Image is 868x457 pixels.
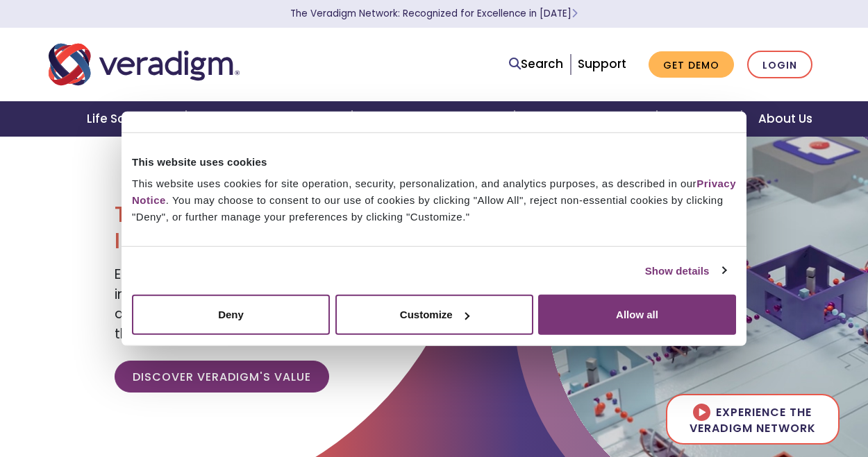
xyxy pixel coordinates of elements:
button: Deny [132,295,330,335]
a: Show details [645,262,726,279]
img: Veradigm logo [49,42,240,87]
a: Get Demo [649,51,734,78]
a: About Us [742,101,829,137]
a: Privacy Notice [132,178,736,206]
span: Empowering our clients with trusted data, insights, and solutions to help reduce costs and improv... [115,265,420,343]
a: Health Plans + Payers [186,101,352,137]
a: Support [578,55,626,72]
a: Search [509,55,563,74]
a: Discover Veradigm's Value [115,361,329,393]
a: Health IT Vendors [515,101,657,137]
a: The Veradigm Network: Recognized for Excellence in [DATE]Learn More [290,7,578,20]
div: This website uses cookies for site operation, security, personalization, and analytics purposes, ... [132,175,736,225]
div: This website uses cookies [132,153,736,170]
button: Allow all [538,295,736,335]
span: Learn More [571,7,578,20]
a: Login [747,51,812,79]
button: Customize [335,295,533,335]
a: Insights [657,101,741,137]
a: Healthcare Providers [352,101,515,137]
a: Life Sciences [70,101,185,137]
h1: Transforming Health, Insightfully® [115,201,424,255]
